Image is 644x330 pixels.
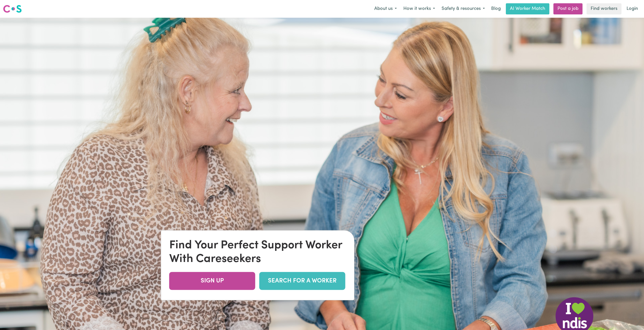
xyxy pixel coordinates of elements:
a: Blog [488,3,504,14]
button: Safety & resources [438,4,488,14]
button: How it works [400,4,438,14]
a: AI Worker Match [506,3,549,14]
a: SEARCH FOR A WORKER [259,272,345,290]
img: Careseekers logo [3,4,22,13]
a: SIGN UP [169,272,255,290]
iframe: Button to launch messaging window [624,310,640,326]
a: Post a job [553,3,583,14]
div: Find Your Perfect Support Worker With Careseekers [169,238,346,266]
a: Login [624,3,641,14]
button: About us [371,4,400,14]
a: Find workers [587,3,621,14]
a: Careseekers logo [3,3,22,15]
